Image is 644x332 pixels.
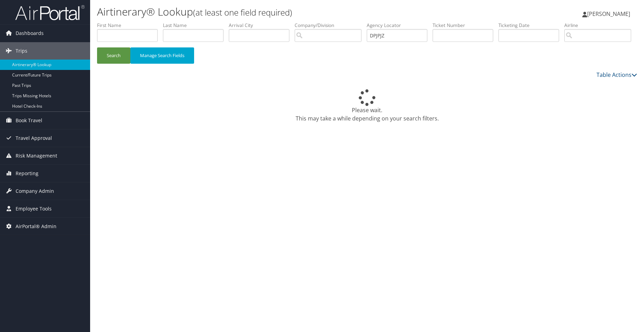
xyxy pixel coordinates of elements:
[433,22,498,29] label: Ticket Number
[597,71,637,79] a: Table Actions
[587,10,630,18] span: [PERSON_NAME]
[16,200,52,217] span: Employee Tools
[16,218,56,235] span: AirPortal® Admin
[16,112,42,129] span: Book Travel
[295,22,367,29] label: Company/Division
[16,42,27,60] span: Trips
[498,22,564,29] label: Ticketing Date
[582,3,637,24] a: [PERSON_NAME]
[16,129,52,147] span: Travel Approval
[163,22,229,29] label: Last Name
[193,7,292,18] small: (at least one field required)
[564,22,636,29] label: Airline
[16,25,44,42] span: Dashboards
[130,47,194,64] button: Manage Search Fields
[97,22,163,29] label: First Name
[16,182,54,200] span: Company Admin
[229,22,295,29] label: Arrival City
[97,89,637,123] div: Please wait. This may take a while depending on your search filters.
[97,47,130,64] button: Search
[97,5,457,19] h1: Airtinerary® Lookup
[15,5,85,21] img: airportal-logo.png
[16,147,57,164] span: Risk Management
[16,165,38,182] span: Reporting
[367,22,433,29] label: Agency Locator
